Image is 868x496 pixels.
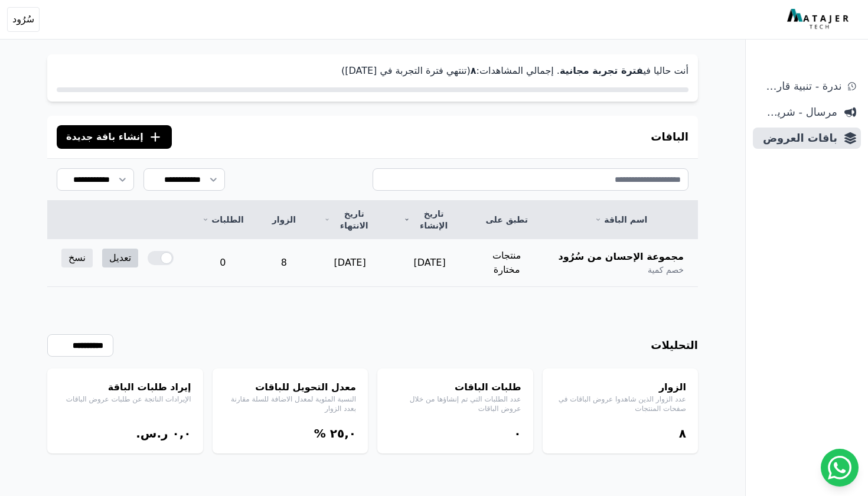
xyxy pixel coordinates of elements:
h3: التحليلات [651,337,698,354]
strong: فترة تجربة مجانية [560,65,643,76]
td: منتجات مختارة [469,239,544,287]
td: 0 [188,239,257,287]
span: سُرُود [12,12,34,27]
span: باقات العروض [758,130,837,146]
th: الزوار [258,201,310,239]
button: سُرُود [7,7,40,32]
p: النسبة المئوية لمعدل الاضافة للسلة مقارنة بعدد الزوار [224,394,357,413]
span: مجموعة الإحسان من سُرُود [558,250,684,264]
span: مرسال - شريط دعاية [758,104,837,120]
p: عدد الزوار الذين شاهدوا عروض الباقات في صفحات المنتجات [554,394,687,413]
span: إنشاء باقة جديدة [66,130,143,144]
th: تطبق على [469,201,544,239]
h4: معدل التحويل للباقات [224,380,357,394]
a: نسخ [61,249,93,267]
a: تعديل [102,249,138,267]
strong: ٨ [471,65,477,76]
span: خصم كمية [648,264,684,276]
p: أنت حاليا في . إجمالي المشاهدات: (تنتهي فترة التجربة في [DATE]) [57,64,688,78]
a: اسم الباقة [558,214,684,226]
h4: الزوار [554,380,687,394]
td: 8 [258,239,310,287]
a: تاريخ الإنشاء [404,208,455,231]
a: تاريخ الانتهاء [324,208,376,231]
h3: الباقات [651,129,688,145]
span: ر.س. [136,426,168,440]
span: ندرة - تنبية قارب علي النفاذ [758,78,841,94]
div: ٨ [554,425,687,442]
h4: طلبات الباقات [389,380,521,394]
bdi: ۰,۰ [172,426,191,440]
button: إنشاء باقة جديدة [57,125,172,149]
h4: إيراد طلبات الباقة [59,380,191,394]
p: عدد الطلبات التي تم إنشاؤها من خلال عروض الباقات [389,394,521,413]
span: % [314,426,326,440]
td: [DATE] [310,239,390,287]
bdi: ٢٥,۰ [330,426,356,440]
p: الإيرادات الناتجة عن طلبات عروض الباقات [59,394,191,404]
a: الطلبات [202,214,243,226]
div: ۰ [389,425,521,442]
td: [DATE] [390,239,469,287]
img: MatajerTech Logo [787,9,851,30]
